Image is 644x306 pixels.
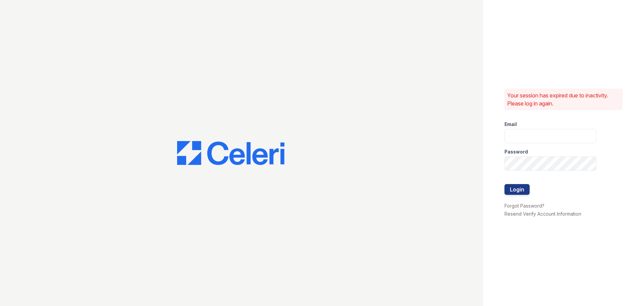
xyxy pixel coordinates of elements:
a: Resend Verify Account Information [504,211,581,217]
a: Forgot Password? [504,203,544,209]
label: Email [504,121,517,128]
label: Password [504,148,528,155]
p: Your session has expired due to inactivity. Please log in again. [507,91,620,107]
img: CE_Logo_Blue-a8612792a0a2168367f1c8372b55b34899dd931a85d93a1a3d3e32e68fde9ad4.png [177,141,284,165]
button: Login [504,184,530,195]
